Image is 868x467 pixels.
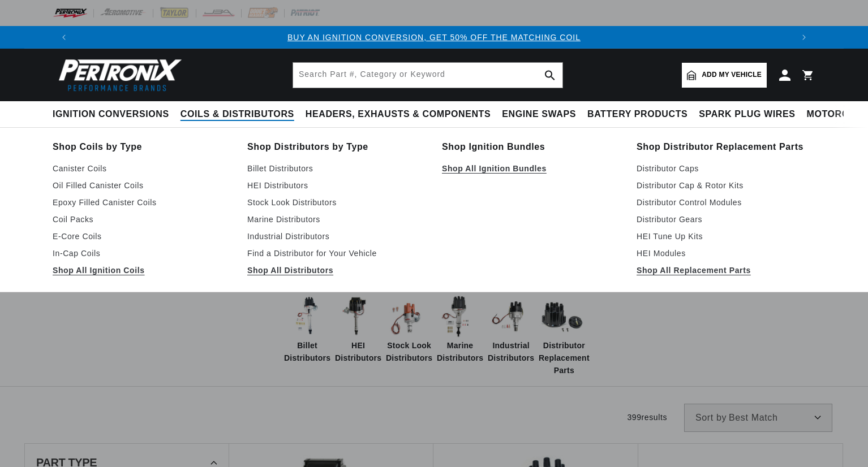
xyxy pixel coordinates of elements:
[75,31,793,44] div: Announcement
[300,101,496,128] summary: Headers, Exhausts & Components
[53,196,231,209] a: Epoxy Filled Canister Coils
[693,101,801,128] summary: Spark Plug Wires
[287,33,581,42] a: BUY AN IGNITION CONVERSION, GET 50% OFF THE MATCHING COIL
[637,213,815,226] a: Distributor Gears
[175,101,300,128] summary: Coils & Distributors
[488,339,534,365] span: Industrial Distributors
[247,162,426,175] a: Billet Distributors
[53,230,231,243] a: E-Core Coils
[442,162,621,175] a: Shop All Ignition Bundles
[502,109,576,120] span: Engine Swaps
[53,263,231,277] a: Shop All Ignition Coils
[293,63,562,88] input: Search Part #, Category or Keyword
[702,70,762,80] span: Add my vehicle
[488,294,533,365] a: Industrial Distributors Industrial Distributors
[24,26,844,49] slideshow-component: Translation missing: en.sections.announcements.announcement_bar
[284,294,329,339] img: Billet Distributors
[284,339,330,365] span: Billet Distributors
[684,404,832,432] select: Sort by
[538,63,562,88] button: search button
[335,294,380,339] img: HEI Distributors
[306,109,491,120] span: Headers, Exhausts & Components
[247,230,426,243] a: Industrial Distributors
[335,294,380,365] a: HEI Distributors HEI Distributors
[682,63,767,88] a: Add my vehicle
[181,109,294,120] span: Coils & Distributors
[53,179,231,192] a: Oil Filled Canister Coils
[247,196,426,209] a: Stock Look Distributors
[53,101,175,128] summary: Ignition Conversions
[386,294,431,339] img: Stock Look Distributors
[437,294,482,339] img: Marine Distributors
[637,179,815,192] a: Distributor Cap & Rotor Kits
[695,413,727,422] span: Sort by
[53,162,231,175] a: Canister Coils
[637,230,815,243] a: HEI Tune Up Kits
[539,294,584,377] a: Distributor Replacement Parts Distributor Replacement Parts
[386,339,432,365] span: Stock Look Distributors
[53,109,169,120] span: Ignition Conversions
[442,139,621,155] a: Shop Ignition Bundles
[637,139,815,155] a: Shop Distributor Replacement Parts
[539,339,590,377] span: Distributor Replacement Parts
[437,339,483,365] span: Marine Distributors
[247,139,426,155] a: Shop Distributors by Type
[335,339,381,365] span: HEI Distributors
[247,179,426,192] a: HEI Distributors
[53,139,231,155] a: Shop Coils by Type
[627,413,667,422] span: 399 results
[793,26,815,49] button: Translation missing: en.sections.announcements.next_announcement
[75,31,793,44] div: 1 of 3
[247,263,426,277] a: Shop All Distributors
[488,294,533,339] img: Industrial Distributors
[53,55,183,94] img: Pertronix
[437,294,482,365] a: Marine Distributors Marine Distributors
[699,109,795,120] span: Spark Plug Wires
[496,101,582,128] summary: Engine Swaps
[539,294,584,339] img: Distributor Replacement Parts
[247,213,426,226] a: Marine Distributors
[637,162,815,175] a: Distributor Caps
[247,247,426,260] a: Find a Distributor for Your Vehicle
[386,294,431,365] a: Stock Look Distributors Stock Look Distributors
[53,213,231,226] a: Coil Packs
[637,247,815,260] a: HEI Modules
[637,196,815,209] a: Distributor Control Modules
[582,101,693,128] summary: Battery Products
[53,247,231,260] a: In-Cap Coils
[587,109,687,120] span: Battery Products
[53,26,75,49] button: Translation missing: en.sections.announcements.previous_announcement
[284,294,329,365] a: Billet Distributors Billet Distributors
[637,263,815,277] a: Shop All Replacement Parts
